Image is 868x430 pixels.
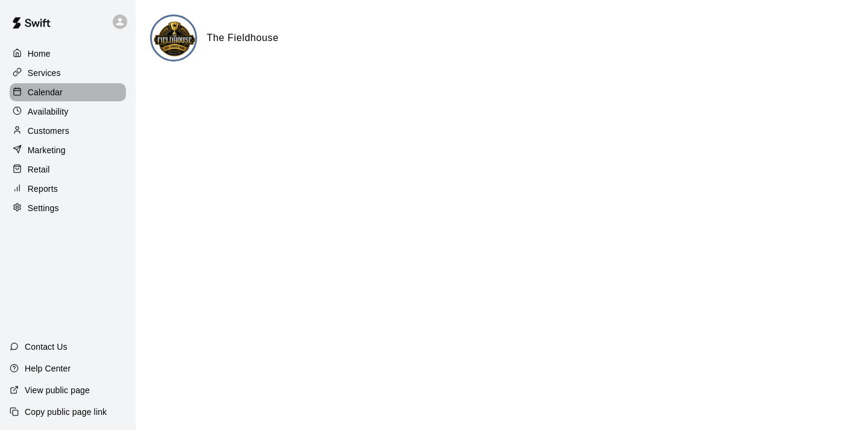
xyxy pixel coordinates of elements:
[10,45,126,63] a: Home
[28,86,63,98] p: Calendar
[207,30,278,46] h6: The Fieldhouse
[28,67,61,79] p: Services
[25,384,90,396] p: View public page
[25,341,68,353] p: Contact Us
[10,160,126,179] a: Retail
[28,144,66,156] p: Marketing
[10,103,126,121] a: Availability
[28,48,51,60] p: Home
[10,199,126,217] a: Settings
[10,122,126,140] a: Customers
[25,406,107,418] p: Copy public page link
[10,180,126,198] a: Reports
[28,183,58,195] p: Reports
[10,64,126,82] a: Services
[28,125,69,137] p: Customers
[10,83,126,101] a: Calendar
[10,141,126,159] a: Marketing
[28,163,50,175] p: Retail
[28,106,69,118] p: Availability
[152,16,197,62] img: The Fieldhouse logo
[25,362,71,375] p: Help Center
[28,202,59,214] p: Settings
